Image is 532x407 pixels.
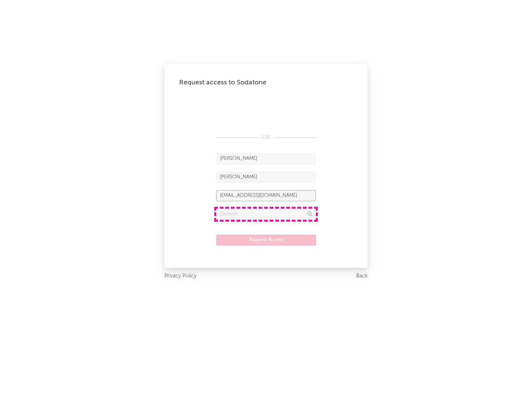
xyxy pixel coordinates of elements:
[216,133,316,142] div: OR
[216,209,316,220] input: Division
[216,190,316,201] input: Email
[179,78,353,87] div: Request access to Sodatone
[216,235,316,246] button: Request Access
[164,272,197,281] a: Privacy Policy
[216,153,316,164] input: First Name
[356,272,368,281] a: Back
[216,172,316,183] input: Last Name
